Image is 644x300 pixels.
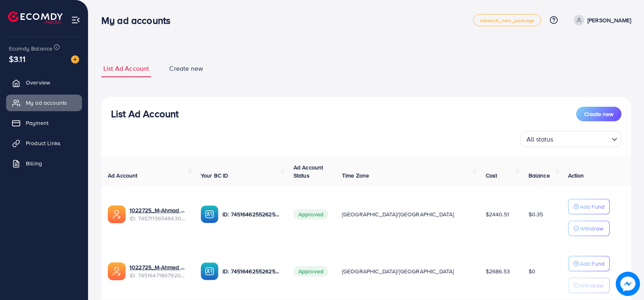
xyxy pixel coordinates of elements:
img: ic-ads-acc.e4c84228.svg [108,205,126,223]
span: Billing [26,159,42,167]
span: Approved [294,266,328,277]
img: ic-ads-acc.e4c84228.svg [108,262,126,280]
span: adreach_new_package [480,18,534,23]
a: Product Links [6,135,82,151]
a: 1022725_M-Ahmad Ad Account 2_1736245040763 [130,206,188,214]
p: ID: 7451646255262597137 [222,209,281,219]
span: Time Zone [342,171,369,180]
button: Create new [576,107,621,121]
span: $0 [529,267,535,275]
span: Cost [486,171,497,180]
div: Search for option [520,131,621,147]
p: Add Fund [580,259,604,268]
span: Overview [26,78,50,87]
h3: My ad accounts [101,15,177,26]
button: Withdraw [568,221,610,236]
span: [GEOGRAPHIC_DATA]/[GEOGRAPHIC_DATA] [342,267,454,275]
span: All status [525,133,555,145]
span: My ad accounts [26,99,67,107]
a: Billing [6,155,82,171]
p: [PERSON_NAME] [587,15,631,25]
a: 1022725_M-Ahmed Ad Account_1734971817368 [130,263,188,271]
p: Add Fund [580,202,604,211]
span: Create new [169,64,203,73]
span: $0.35 [529,210,543,218]
h3: List Ad Account [111,108,178,120]
img: ic-ba-acc.ded83a64.svg [201,262,218,280]
p: Withdraw [580,224,603,233]
span: $2440.51 [486,210,509,218]
span: List Ad Account [103,64,149,73]
p: Withdraw [580,281,603,290]
div: <span class='underline'>1022725_M-Ahmad Ad Account 2_1736245040763</span></br>7457115654643040272 [130,206,188,223]
img: ic-ba-acc.ded83a64.svg [201,205,218,223]
img: menu [71,15,80,25]
span: Action [568,171,584,180]
img: image [616,272,640,296]
span: Balance [529,171,550,180]
span: ID: 7457115654643040272 [130,214,188,222]
input: Search for option [556,132,608,145]
span: [GEOGRAPHIC_DATA]/[GEOGRAPHIC_DATA] [342,210,454,218]
a: [PERSON_NAME] [571,15,631,25]
span: ID: 7451647186792087569 [130,271,188,279]
a: My ad accounts [6,95,82,111]
span: Ad Account Status [294,163,323,180]
span: Ad Account [108,171,138,180]
div: <span class='underline'>1022725_M-Ahmed Ad Account_1734971817368</span></br>7451647186792087569 [130,263,188,280]
p: ID: 7451646255262597137 [222,266,281,276]
span: $3.11 [9,53,25,65]
span: Your BC ID [201,171,229,180]
span: Payment [26,119,48,127]
button: Add Fund [568,199,610,214]
span: $2686.53 [486,267,510,275]
a: adreach_new_package [473,14,541,26]
a: Overview [6,74,82,91]
button: Add Fund [568,256,610,271]
img: logo [8,11,63,24]
a: Payment [6,115,82,131]
span: Approved [294,209,328,220]
button: Withdraw [568,278,610,293]
span: Ecomdy Balance [9,44,52,53]
span: Create new [584,110,613,118]
span: Product Links [26,139,61,147]
img: image [71,55,79,63]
